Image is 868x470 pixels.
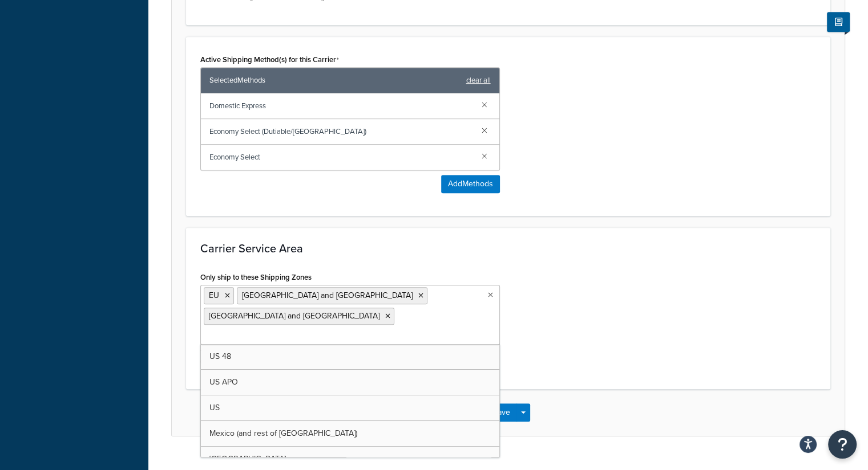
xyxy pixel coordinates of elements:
[209,310,380,322] span: [GEOGRAPHIC_DATA] and [GEOGRAPHIC_DATA]
[209,453,286,465] span: [GEOGRAPHIC_DATA]
[201,344,499,369] a: US 48
[209,124,473,140] span: Economy Select (Dutiable/[GEOGRAPHIC_DATA])
[209,149,473,165] span: Economy Select
[486,403,517,422] button: Save
[201,395,499,420] a: US
[209,376,238,388] span: US APO
[209,402,220,414] span: US
[242,289,413,301] span: [GEOGRAPHIC_DATA] and [GEOGRAPHIC_DATA]
[441,175,500,193] button: AddMethods
[828,430,857,459] button: Open Resource Center
[200,273,312,281] label: Only ship to these Shipping Zones
[200,55,339,64] label: Active Shipping Method(s) for this Carrier
[201,421,499,446] a: Mexico (and rest of [GEOGRAPHIC_DATA])
[209,72,461,88] span: Selected Methods
[209,98,473,114] span: Domestic Express
[201,370,499,395] a: US APO
[827,12,850,32] button: Show Help Docs
[209,350,231,362] span: US 48
[200,242,816,255] h3: Carrier Service Area
[209,427,357,439] span: Mexico (and rest of [GEOGRAPHIC_DATA])
[209,289,219,301] span: EU
[466,72,491,88] a: clear all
